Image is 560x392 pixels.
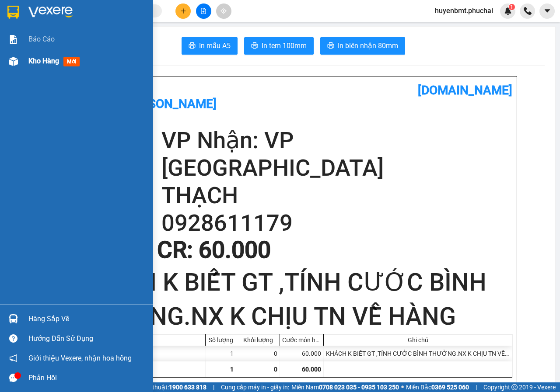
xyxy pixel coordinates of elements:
img: icon-new-feature [504,7,512,15]
div: Số lượng [208,336,234,343]
img: warehouse-icon [9,314,18,323]
span: Miền Bắc [406,382,469,392]
span: mới [63,57,80,66]
button: plus [175,3,191,19]
span: notification [9,354,17,362]
div: 60.000 [280,346,324,361]
span: | [213,382,214,392]
span: copyright [511,384,518,390]
span: In tem 100mm [262,40,307,51]
h2: VP Nhận: VP [GEOGRAPHIC_DATA] [161,127,512,182]
button: printerIn tem 100mm [244,37,314,55]
div: Cước món hàng [282,336,321,343]
span: huyenbmt.phuchai [428,5,500,16]
button: file-add [196,3,211,19]
span: 0 [274,366,277,373]
div: Phản hồi [28,371,147,385]
button: printerIn biên nhận 80mm [320,37,405,55]
div: Hướng dẫn sử dụng [28,332,147,345]
img: warehouse-icon [9,57,18,66]
strong: 1900 633 818 [169,384,206,391]
span: printer [251,42,258,50]
b: [DOMAIN_NAME] [418,83,512,97]
b: [PERSON_NAME] [122,97,217,111]
h1: KHÁCH K BIẾT GT ,TÍNH CƯỚC BÌNH THƯỜNG.NX K CHỊU TN VỀ HÀNG [74,265,512,334]
div: 1 [206,346,236,361]
div: KHÁCH K BIẾT GT ,TÍNH CƯỚC BÌNH THƯỜNG.NX K CHỊU TN VỀ HÀNG [324,346,512,361]
img: logo-vxr [7,6,19,19]
span: 60.000 [302,366,321,373]
button: printerIn mẫu A5 [182,37,238,55]
span: plus [180,8,186,14]
span: Báo cáo [28,34,55,45]
button: caret-down [539,3,555,19]
li: In ngày: 15:40 15/08 [4,65,85,77]
span: CR : 60.000 [157,236,271,264]
div: Ghi chú [326,336,510,343]
div: Hàng sắp về [28,312,147,326]
div: 0 [236,346,280,361]
span: Kho hàng [28,57,59,65]
span: Hỗ trợ kỹ thuật: [126,382,206,392]
span: file-add [200,8,206,14]
span: Miền Nam [291,382,399,392]
span: 1 [510,4,513,10]
img: solution-icon [9,35,18,44]
span: message [9,374,17,382]
li: [PERSON_NAME] [4,52,85,65]
span: | [476,382,477,392]
span: ⚪️ [401,385,404,389]
strong: 0369 525 060 [431,384,469,391]
h2: THẠCH [161,182,512,209]
span: Cung cấp máy in - giấy in: [221,382,289,392]
span: Giới thiệu Vexere, nhận hoa hồng [28,353,132,364]
span: In mẫu A5 [199,40,231,51]
span: aim [220,8,227,14]
strong: 0708 023 035 - 0935 103 250 [319,384,399,391]
span: caret-down [543,7,551,15]
span: question-circle [9,334,17,343]
div: Khối lượng [238,336,277,343]
sup: 1 [509,4,515,10]
span: printer [327,42,334,50]
h2: 0928611179 [161,209,512,237]
span: printer [189,42,196,50]
button: aim [216,3,231,19]
span: In biên nhận 80mm [338,40,398,51]
span: 1 [230,366,234,373]
img: phone-icon [524,7,532,15]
